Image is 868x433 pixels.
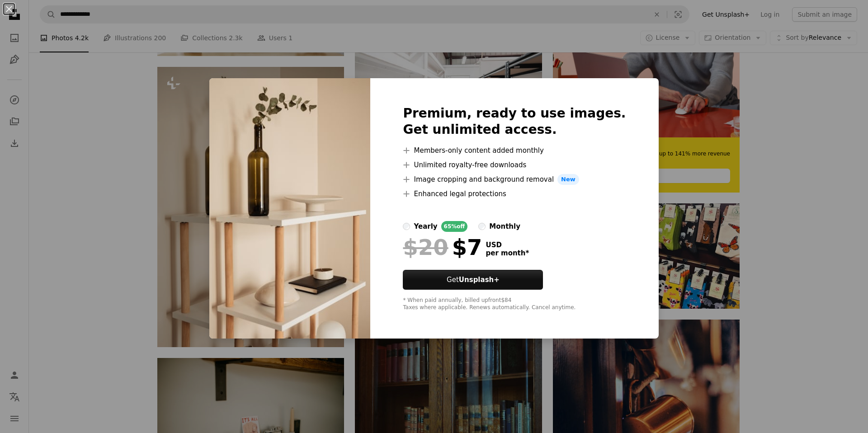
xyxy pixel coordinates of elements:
[403,270,543,290] button: GetUnsplash+
[209,78,370,339] img: premium_photo-1682685340911-ff8a51833f6d
[557,174,579,185] span: New
[414,221,437,232] div: yearly
[403,160,626,170] li: Unlimited royalty-free downloads
[459,276,500,284] strong: Unsplash+
[403,174,626,185] li: Image cropping and background removal
[403,297,626,311] div: * When paid annually, billed upfront $84 Taxes where applicable. Renews automatically. Cancel any...
[486,241,529,249] span: USD
[403,145,626,156] li: Members-only content added monthly
[489,221,520,232] div: monthly
[441,221,468,232] div: 65% off
[403,188,626,199] li: Enhanced legal protections
[403,223,410,230] input: yearly65%off
[403,235,448,259] span: $20
[486,249,529,257] span: per month *
[403,105,626,138] h2: Premium, ready to use images. Get unlimited access.
[403,235,482,259] div: $7
[478,223,486,230] input: monthly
